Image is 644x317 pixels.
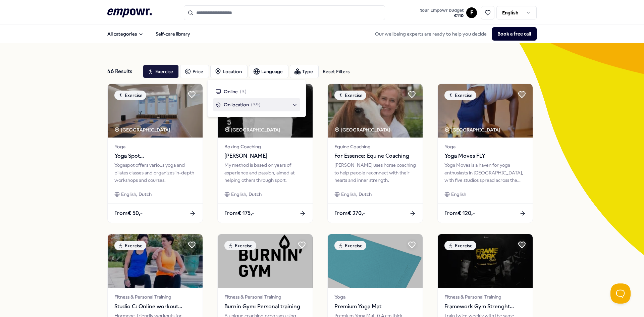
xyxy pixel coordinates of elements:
[102,27,149,41] button: All categories
[251,101,261,108] span: ( 39 )
[224,302,306,311] span: Burnin Gym: Personal training
[328,84,423,138] img: package image
[323,68,350,75] div: Reset Filters
[249,65,288,78] button: Language
[341,191,372,198] span: English, Dutch
[224,143,306,150] span: Boxing Coaching
[334,302,416,311] span: Premium Yoga Mat
[444,241,476,250] div: Exercise
[107,65,138,78] div: 46 Results
[466,7,477,18] button: F
[334,209,365,218] span: From € 270,-
[420,13,464,18] span: € 110
[213,85,300,111] div: Suggestions
[444,152,526,160] span: Yoga Moves FLY
[417,6,466,20] a: Your Empowr budget€110
[108,84,203,138] img: package image
[444,126,501,134] div: [GEOGRAPHIC_DATA]
[231,191,262,198] span: English, Dutch
[420,8,464,13] span: Your Empowr budget
[108,234,203,288] img: package image
[114,143,196,150] span: Yoga
[107,84,203,223] a: package imageExercise[GEOGRAPHIC_DATA] YogaYoga Spot [GEOGRAPHIC_DATA]: Yoga & PilatesYogaspot of...
[218,234,313,288] img: package image
[224,241,256,250] div: Exercise
[114,152,196,160] span: Yoga Spot [GEOGRAPHIC_DATA]: Yoga & Pilates
[121,191,152,198] span: English, Dutch
[444,302,526,311] span: Framework Gym Strenght training - The base
[444,143,526,150] span: Yoga
[370,27,537,41] div: Our wellbeing experts are ready to help you decide
[334,241,366,250] div: Exercise
[444,293,526,301] span: Fitness & Personal Training
[180,65,209,78] button: Price
[334,152,416,160] span: For Essence: Equine Coaching
[224,293,306,301] span: Fitness & Personal Training
[224,161,306,184] div: My method is based on years of experience and passion, aimed at helping others through sport.
[150,27,196,41] a: Self-care library
[327,84,423,223] a: package imageExercise[GEOGRAPHIC_DATA] Equine CoachingFor Essence: Equine Coaching[PERSON_NAME] u...
[334,91,366,100] div: Exercise
[114,161,196,184] div: Yogaspot offers various yoga and pilates classes and organizes in-depth workshops and courses.
[114,302,196,311] span: Studio C: Online workout program
[334,143,416,150] span: Equine Coaching
[444,91,476,100] div: Exercise
[444,161,526,184] div: Yoga Moves is a haven for yoga enthusiasts in [GEOGRAPHIC_DATA], with five studios spread across ...
[438,84,533,138] img: package image
[184,5,385,20] input: Search for products, categories or subcategories
[492,27,537,41] button: Book a free call
[224,88,238,95] span: Online
[143,65,179,78] button: Exercise
[418,6,465,20] button: Your Empowr budget€110
[451,191,466,198] span: English
[240,88,247,95] span: ( 3 )
[328,234,423,288] img: package image
[102,27,196,41] nav: Main
[224,152,306,160] span: [PERSON_NAME]
[114,209,143,218] span: From € 50,-
[114,241,146,250] div: Exercise
[210,65,248,78] button: Location
[224,209,254,218] span: From € 175,-
[438,234,533,288] img: package image
[114,91,146,100] div: Exercise
[217,84,313,223] a: package imageExercise[GEOGRAPHIC_DATA] Boxing Coaching[PERSON_NAME]My method is based on years of...
[444,209,475,218] span: From € 120,-
[290,65,319,78] button: Type
[334,161,416,184] div: [PERSON_NAME] uses horse coaching to help people reconnect with their hearts and inner strength.
[114,293,196,301] span: Fitness & Personal Training
[610,283,631,304] iframe: Help Scout Beacon - Open
[224,101,249,108] span: On location
[224,126,281,134] div: [GEOGRAPHIC_DATA]
[334,293,416,301] span: Yoga
[334,126,391,134] div: [GEOGRAPHIC_DATA]
[437,84,533,223] a: package imageExercise[GEOGRAPHIC_DATA] YogaYoga Moves FLYYoga Moves is a haven for yoga enthusias...
[114,126,171,134] div: [GEOGRAPHIC_DATA]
